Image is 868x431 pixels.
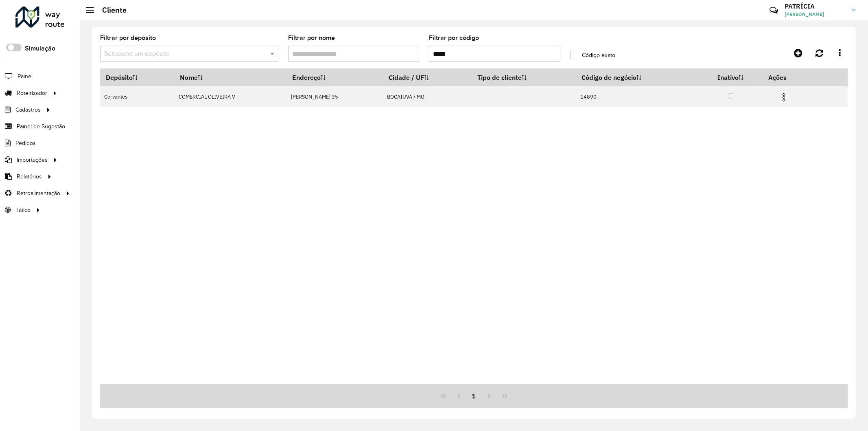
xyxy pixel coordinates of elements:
[765,2,783,19] a: Contato Rápido
[288,33,335,43] label: Filtrar por nome
[429,33,479,43] label: Filtrar por código
[570,51,615,59] label: Código exato
[286,69,383,86] th: Endereço
[17,72,33,81] span: Painel
[15,139,36,147] span: Pedidos
[472,69,576,86] th: Tipo de cliente
[17,172,42,181] span: Relatórios
[17,122,65,131] span: Painel de Sugestão
[466,388,482,404] button: 1
[174,69,286,86] th: Nome
[100,33,156,43] label: Filtrar por depósito
[94,6,127,15] h2: Cliente
[383,69,472,86] th: Cidade / UF
[672,2,757,24] div: Críticas? Dúvidas? Elogios? Sugestões? Entre em contato conosco!
[576,69,698,86] th: Código de negócio
[15,206,31,214] span: Tático
[383,86,472,107] td: BOCAIUVA / MG
[100,69,174,86] th: Depósito
[17,89,47,97] span: Roteirizador
[576,86,698,107] td: 14890
[15,106,41,114] span: Cadastros
[17,189,60,198] span: Retroalimentação
[785,2,846,10] h3: PATRÍCIA
[17,156,48,164] span: Importações
[763,69,811,86] th: Ações
[286,86,383,107] td: [PERSON_NAME] 35
[785,11,846,18] span: [PERSON_NAME]
[174,86,286,107] td: COMERCIAL OLIVEIRA V
[25,44,55,53] label: Simulação
[100,86,174,107] td: Cervantes
[699,69,763,86] th: Inativo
